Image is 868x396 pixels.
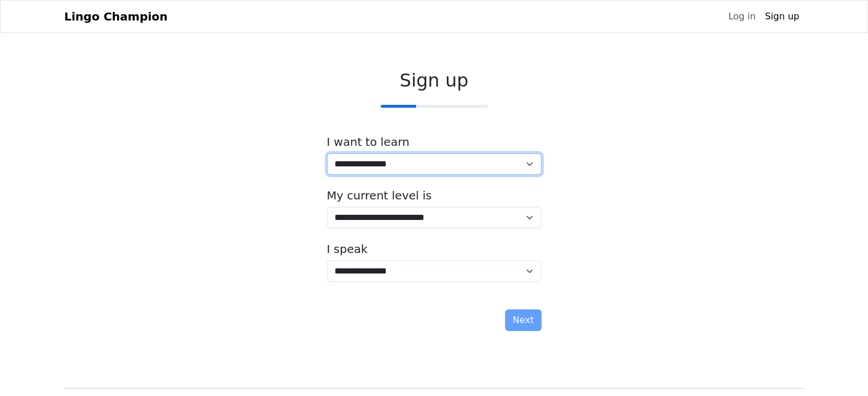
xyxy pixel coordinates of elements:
a: Log in [724,5,760,28]
h2: Sign up [327,70,542,91]
label: I want to learn [327,135,410,149]
a: Lingo Champion [64,5,168,28]
a: Sign up [760,5,804,28]
label: I speak [327,242,368,256]
label: My current level is [327,189,432,202]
